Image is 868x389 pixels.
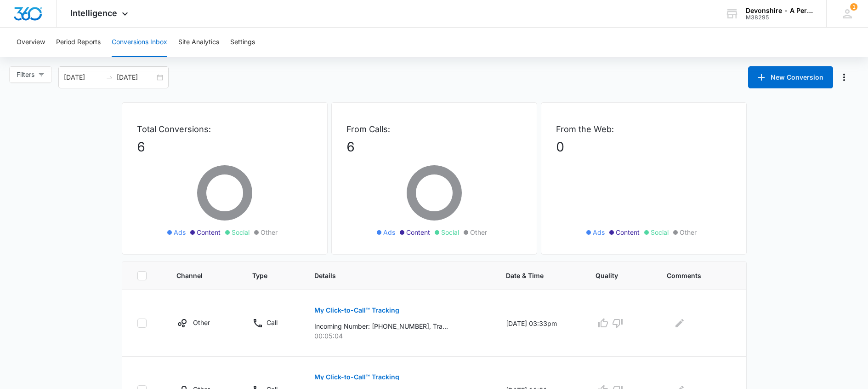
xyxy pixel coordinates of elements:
[261,227,278,237] span: Other
[112,28,167,57] button: Conversions Inbox
[9,66,52,83] button: Filters
[314,307,399,314] p: My Click-to-Call™ Tracking
[314,321,448,331] p: Incoming Number: [PHONE_NUMBER], Tracking Number: [PHONE_NUMBER], Ring To: [PHONE_NUMBER], Caller...
[406,227,430,237] span: Content
[667,271,718,280] span: Comments
[746,7,813,14] div: account name
[850,3,857,11] div: notifications count
[593,227,605,237] span: Ads
[267,318,278,327] p: Call
[137,137,312,157] p: 6
[850,3,857,11] span: 1
[314,366,399,388] button: My Click-to-Call™ Tracking
[470,227,487,237] span: Other
[17,70,34,80] span: Filters
[64,72,102,82] input: Start date
[556,123,732,135] p: From the Web:
[252,271,279,280] span: Type
[651,227,669,237] span: Social
[556,137,732,157] p: 0
[178,28,219,57] button: Site Analytics
[680,227,697,237] span: Other
[193,318,210,327] p: Other
[106,74,113,81] span: swap-right
[383,227,395,237] span: Ads
[837,70,851,85] button: Manage Numbers
[495,290,584,357] td: [DATE] 03:33pm
[230,28,255,57] button: Settings
[56,28,101,57] button: Period Reports
[746,14,813,21] div: account id
[314,331,484,341] p: 00:05:04
[176,271,217,280] span: Channel
[346,137,522,157] p: 6
[346,123,522,135] p: From Calls:
[748,66,833,88] button: New Conversion
[314,271,471,280] span: Details
[70,8,117,18] span: Intelligence
[117,72,155,82] input: End date
[197,227,221,237] span: Content
[672,316,687,331] button: Edit Comments
[596,271,631,280] span: Quality
[314,299,399,321] button: My Click-to-Call™ Tracking
[506,271,560,280] span: Date & Time
[314,374,399,380] p: My Click-to-Call™ Tracking
[441,227,459,237] span: Social
[17,28,45,57] button: Overview
[174,227,186,237] span: Ads
[616,227,640,237] span: Content
[106,74,113,81] span: to
[137,123,312,135] p: Total Conversions:
[232,227,250,237] span: Social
